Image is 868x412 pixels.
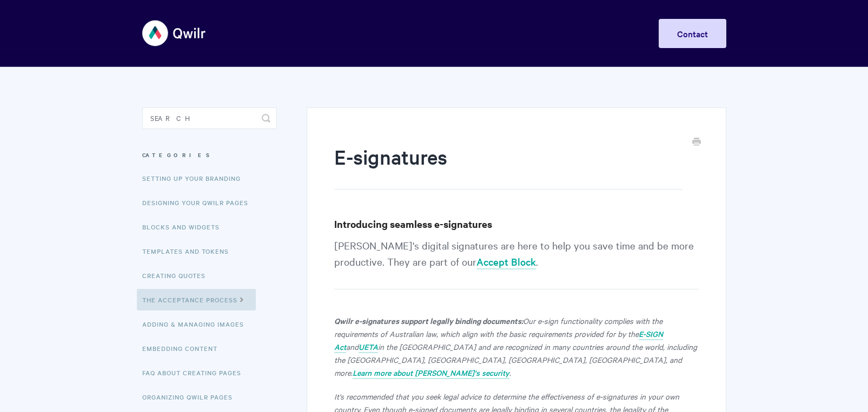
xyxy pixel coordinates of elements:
strong: Qwilr e-signatures support legally binding documents: [334,315,523,326]
a: Contact [659,19,726,48]
h3: Categories [142,145,277,165]
em: . [509,367,511,378]
a: Creating Quotes [142,265,214,286]
a: Accept Block [476,255,536,269]
input: Search [142,107,277,129]
em: Learn more about [PERSON_NAME]'s security [353,367,509,378]
p: [PERSON_NAME]'s digital signatures are here to help you save time and be more productive. They ar... [334,237,698,289]
a: Designing Your Qwilr Pages [142,192,256,213]
a: FAQ About Creating Pages [142,362,249,383]
a: Adding & Managing Images [142,313,252,335]
a: E-SIGN Act [334,328,663,353]
em: and [346,341,359,352]
img: Qwilr Help Center [142,13,207,53]
a: Print this Article [692,137,701,148]
a: The Acceptance Process [137,289,256,310]
a: Embedding Content [142,337,226,359]
a: Learn more about [PERSON_NAME]'s security [353,367,509,379]
a: UETA [359,341,378,353]
em: in the [GEOGRAPHIC_DATA] and are recognized in many countries around the world, including the [GE... [334,341,697,378]
em: UETA [359,341,378,352]
a: Organizing Qwilr Pages [142,386,241,408]
a: Templates and Tokens [142,240,237,262]
h1: E-signatures [334,143,682,190]
a: Setting up your Branding [142,167,249,189]
h3: Introducing seamless e-signatures [334,217,698,232]
a: Blocks and Widgets [142,216,228,238]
